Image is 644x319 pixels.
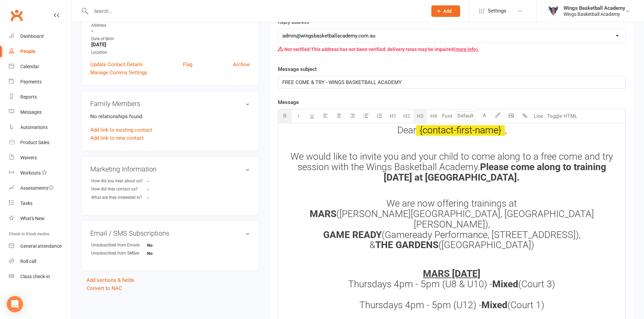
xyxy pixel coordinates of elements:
a: Convert to NAC [87,285,122,291]
span: (Court 1) [507,299,544,311]
button: Add [431,5,460,17]
a: Tasks [9,196,71,211]
div: Tasks [20,201,32,206]
span: , [505,125,506,136]
button: U [305,109,319,123]
span: THE GARDENS [375,239,438,250]
div: Class check-in [20,274,50,279]
a: Add sections & fields [87,277,134,283]
div: Open Intercom Messenger [7,296,23,312]
strong: - [147,195,186,200]
span: (Gameready Performance, [STREET_ADDRESS]), [382,229,580,240]
div: Location [91,49,250,56]
div: Reports [20,94,37,100]
a: Product Sales [9,135,71,150]
span: Please come along to training [DATE] at [GEOGRAPHIC_DATA]. [384,161,609,183]
span: Settings [488,3,506,19]
strong: - [147,179,186,184]
span: MARS [310,208,336,219]
label: Message subject [278,65,317,73]
span: FREE COME & TRY - WINGS BASKETBALL ACADEMY [282,79,402,85]
div: Workouts [20,170,41,176]
label: Message [278,98,299,106]
a: Class kiosk mode [9,269,71,284]
button: A [478,109,491,123]
h3: Email / SMS Subscriptions [90,230,250,237]
span: Dear [397,125,416,136]
a: Update Contact Details [90,60,143,69]
a: People [9,44,71,59]
button: Line [532,109,545,123]
div: Messages [20,109,42,115]
div: How did they contact us? [91,186,147,192]
span: Mixed [492,278,518,290]
strong: [DATE] [91,42,250,48]
div: Roll call [20,259,36,264]
h3: Marketing Information [90,165,250,173]
a: Workouts [9,165,71,181]
div: Dashboard [20,33,44,39]
strong: - [91,28,250,34]
a: Dashboard [9,29,71,44]
span: GAME READY [323,229,382,240]
button: Font [440,109,454,123]
span: ([GEOGRAPHIC_DATA]) [438,239,534,250]
div: Date of Birth [91,36,250,42]
a: General attendance kiosk mode [9,239,71,254]
div: This address has not been verified; delivery rates may be impaired [278,43,626,56]
span: MARS [DATE] [423,268,480,279]
span: ([PERSON_NAME][GEOGRAPHIC_DATA], [GEOGRAPHIC_DATA][PERSON_NAME]), [336,208,594,230]
span: Add [443,8,452,14]
div: General attendance [20,243,62,249]
a: Archive [233,60,250,69]
span: Thursdays 4pm - 5pm (U12) - [359,299,481,311]
button: Toggle HTML [545,109,579,123]
a: Reports [9,89,71,105]
a: Add link to existing contact [90,126,152,134]
a: Clubworx [8,7,25,24]
div: Calendar [20,64,39,69]
img: thumb_image1733802406.png [547,4,560,18]
a: Waivers [9,150,71,165]
div: What's New [20,216,45,221]
span: We are now offering trainings at [386,198,517,209]
a: Automations [9,120,71,135]
span: (Court 3) [518,278,555,290]
span: Mixed [481,299,507,311]
input: Default [456,111,476,120]
div: Wings Basketball Academy [564,11,625,17]
div: Unsubscribed from Emails [91,242,147,248]
a: Messages [9,105,71,120]
a: Roll call [9,254,71,269]
strong: No [147,251,186,256]
button: H1 [386,109,400,123]
div: People [20,49,35,54]
div: Product Sales [20,140,49,145]
div: Assessments [20,185,54,191]
button: H4 [427,109,440,123]
span: & [369,239,375,250]
button: H2 [400,109,413,123]
a: Add link to new contact [90,134,144,142]
span: We would like to invite you and your child to come along to a free come and try session with the ... [290,151,615,172]
a: Assessments [9,181,71,196]
div: Wings Basketball Academy [564,5,625,11]
div: Automations [20,125,48,130]
div: What are they interested in? [91,194,147,201]
input: Search... [89,6,423,16]
button: H3 [413,109,427,123]
strong: No [147,243,186,248]
a: Payments [9,74,71,89]
strong: - [147,187,186,192]
a: Flag [183,60,192,69]
div: Unsubscribed from SMSes [91,250,147,257]
strong: Not verified: [284,47,311,52]
a: Calendar [9,59,71,74]
a: Manage Comms Settings [90,69,147,77]
div: Address [91,22,250,29]
span: Thursdays 4pm - 5pm (U8 & U10) - [348,278,492,290]
div: Waivers [20,155,37,160]
div: Payments [20,79,42,84]
span: U [310,113,314,119]
div: How did you hear about us? [91,178,147,184]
